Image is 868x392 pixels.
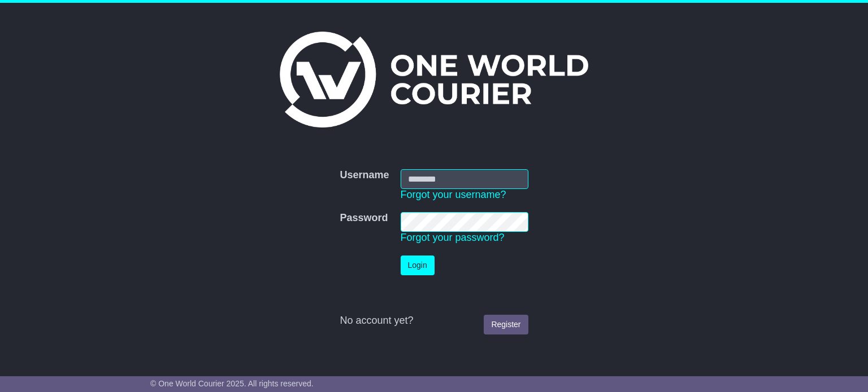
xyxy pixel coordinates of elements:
[150,379,314,388] span: © One World Courier 2025. All rights reserved.
[401,189,506,200] a: Forgot your username?
[484,315,528,334] a: Register
[340,212,388,224] label: Password
[340,315,528,327] div: No account yet?
[401,256,435,275] button: Login
[401,232,505,243] a: Forgot your password?
[340,169,389,182] label: Username
[280,32,588,127] img: One World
